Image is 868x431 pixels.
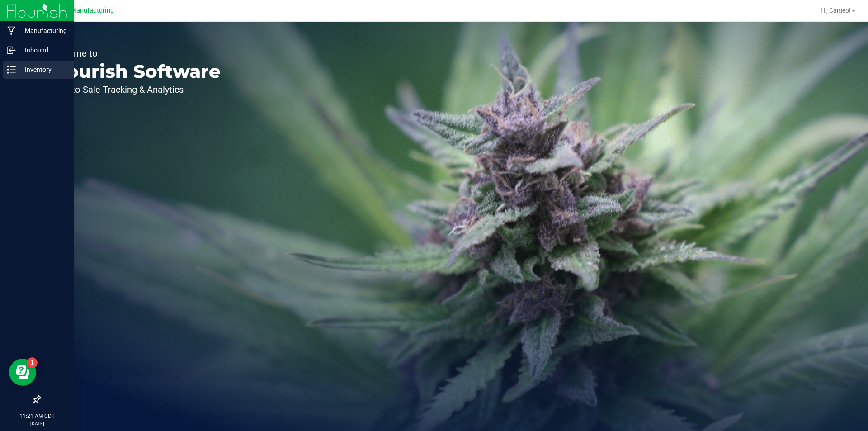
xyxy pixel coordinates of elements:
iframe: Resource center [9,359,36,386]
p: Manufacturing [16,25,70,36]
inline-svg: Inbound [7,46,16,55]
p: 11:21 AM CDT [4,412,70,420]
p: Inbound [16,45,70,56]
iframe: Resource center unread badge [27,357,38,368]
p: [DATE] [4,420,70,427]
p: Flourish Software [49,62,221,81]
span: Hi, Cameo! [821,7,851,14]
p: Inventory [16,64,70,75]
p: Welcome to [49,49,221,58]
span: Manufacturing [71,7,114,14]
inline-svg: Manufacturing [7,26,16,35]
p: Seed-to-Sale Tracking & Analytics [49,85,221,94]
inline-svg: Inventory [7,65,16,74]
